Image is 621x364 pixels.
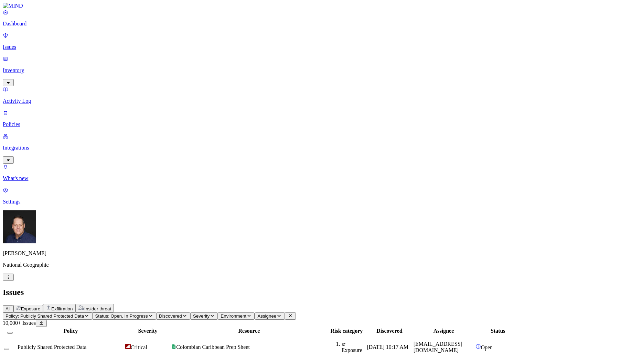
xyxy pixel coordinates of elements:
p: National Geographic [3,262,618,268]
span: Environment [221,313,246,319]
span: Policy: Publicly Shared Protected Data [6,313,84,319]
div: Assignee [414,328,474,334]
a: Policies [3,110,618,128]
img: MIND [3,3,23,9]
span: Severity [193,313,210,319]
p: What's new [3,175,618,181]
span: Exfiltration [51,306,73,311]
span: Publicly Shared Protected Data [18,344,86,350]
button: Select all [7,332,13,334]
h2: Issues [3,288,618,297]
span: All [6,306,11,311]
p: Settings [3,199,618,205]
img: google-sheets [172,344,176,349]
span: [DATE] 10:17 AM [367,344,408,350]
span: [EMAIL_ADDRESS][DOMAIN_NAME] [414,341,462,353]
img: status-open [475,344,481,349]
p: Integrations [3,145,618,151]
p: Inventory [3,67,618,74]
span: Assignee [257,313,276,319]
div: Exposure [342,341,366,353]
a: Settings [3,187,618,205]
p: Dashboard [3,21,618,27]
div: Policy [18,328,124,334]
a: MIND [3,3,618,9]
a: Integrations [3,133,618,163]
img: severity-critical [125,344,131,349]
a: Dashboard [3,9,618,27]
p: Activity Log [3,98,618,104]
p: Policies [3,121,618,128]
a: Activity Log [3,86,618,104]
span: Open [481,344,493,350]
span: Insider threat [84,306,111,311]
div: Status [475,328,521,334]
p: Issues [3,44,618,50]
div: Risk category [328,328,366,334]
a: Inventory [3,56,618,85]
a: Issues [3,32,618,50]
span: Critical [131,344,147,350]
span: Status: Open, In Progress [95,313,148,319]
div: Resource [172,328,326,334]
span: Exposure [21,306,40,311]
img: Mark DeCarlo [3,210,36,243]
button: Select row [4,348,9,350]
p: [PERSON_NAME] [3,250,618,256]
a: What's new [3,164,618,181]
span: 10,000+ Issues [3,320,36,326]
div: Discovered [367,328,412,334]
div: Severity [125,328,170,334]
span: Discovered [159,313,182,319]
span: Colombian Caribbean Prep Sheet [176,344,250,350]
